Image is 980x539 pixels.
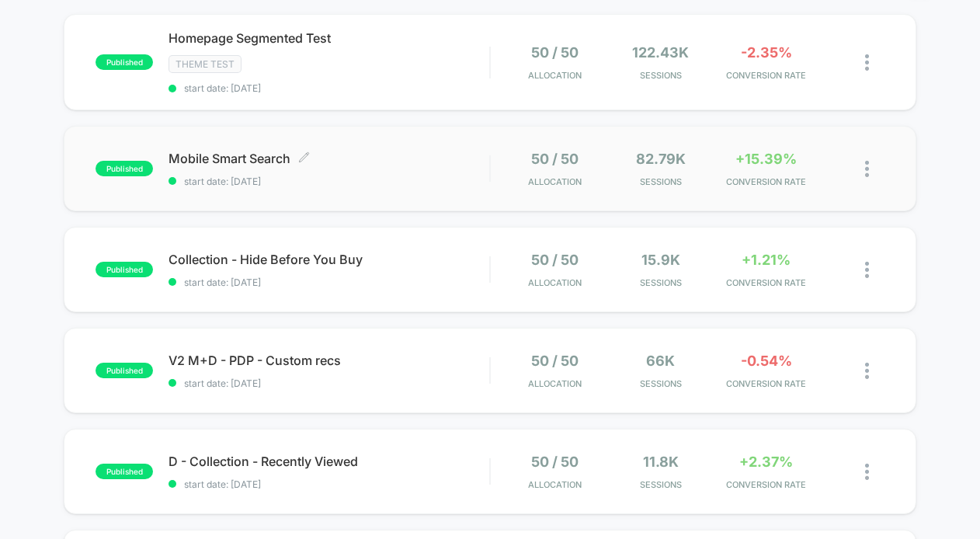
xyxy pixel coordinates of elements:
[643,454,679,470] span: 11.8k
[169,478,489,490] span: start date: [DATE]
[612,176,710,187] span: Sessions
[169,276,489,288] span: start date: [DATE]
[718,70,815,81] span: CONVERSION RATE
[528,176,582,187] span: Allocation
[96,161,153,176] span: published
[96,363,153,378] span: published
[96,464,153,479] span: published
[612,378,710,389] span: Sessions
[865,262,869,278] img: close
[739,454,793,470] span: +2.37%
[169,377,489,389] span: start date: [DATE]
[531,353,579,369] span: 50 / 50
[718,378,815,389] span: CONVERSION RATE
[865,54,869,71] img: close
[528,70,582,81] span: Allocation
[528,378,582,389] span: Allocation
[865,464,869,480] img: close
[742,252,791,268] span: +1.21%
[865,161,869,177] img: close
[612,70,710,81] span: Sessions
[528,479,582,490] span: Allocation
[531,44,579,61] span: 50 / 50
[96,262,153,277] span: published
[718,176,815,187] span: CONVERSION RATE
[531,454,579,470] span: 50 / 50
[641,252,680,268] span: 15.9k
[646,353,675,369] span: 66k
[718,479,815,490] span: CONVERSION RATE
[636,151,686,167] span: 82.79k
[612,277,710,288] span: Sessions
[531,151,579,167] span: 50 / 50
[741,44,792,61] span: -2.35%
[169,252,489,267] span: Collection - Hide Before You Buy
[741,353,792,369] span: -0.54%
[169,151,489,166] span: Mobile Smart Search
[169,55,242,73] span: Theme Test
[718,277,815,288] span: CONVERSION RATE
[612,479,710,490] span: Sessions
[169,176,489,187] span: start date: [DATE]
[169,30,489,46] span: Homepage Segmented Test
[528,277,582,288] span: Allocation
[632,44,689,61] span: 122.43k
[531,252,579,268] span: 50 / 50
[169,353,489,368] span: V2 M+D - PDP - Custom recs
[96,54,153,70] span: published
[735,151,797,167] span: +15.39%
[865,363,869,379] img: close
[169,454,489,469] span: D - Collection - Recently Viewed
[169,82,489,94] span: start date: [DATE]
